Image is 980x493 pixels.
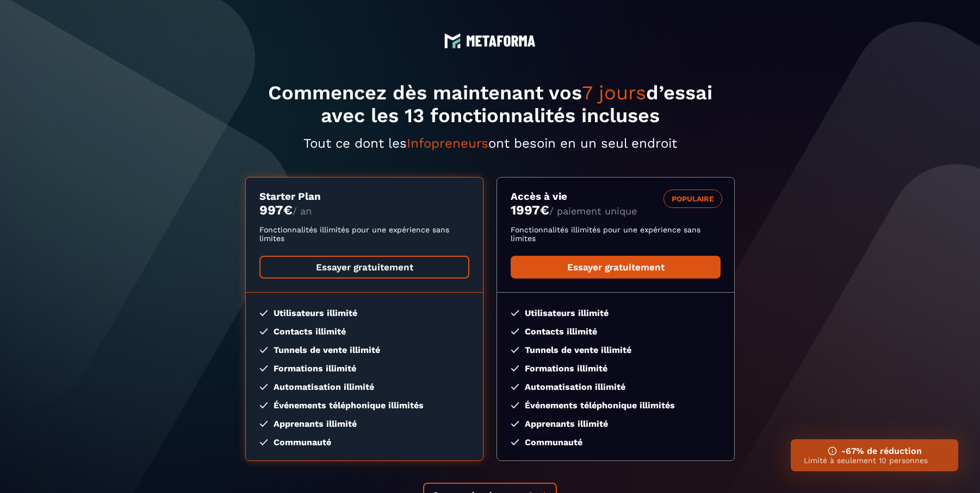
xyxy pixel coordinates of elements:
[511,328,519,334] img: checked
[828,446,837,456] img: ifno
[407,136,488,151] span: Infopreneurs
[511,225,721,243] p: Fonctionnalités illimités pour une expérience sans limites
[466,35,536,47] img: logo
[511,419,721,429] li: Apprenants illimité
[259,191,469,203] h3: Starter Plan
[259,225,469,243] p: Fonctionnalités illimités pour une expérience sans limites
[511,363,721,374] li: Formations illimité
[549,205,637,217] span: / paiement unique
[259,308,469,318] li: Utilisateurs illimité
[804,446,945,456] h3: -67% de réduction
[259,400,469,410] li: Événements téléphonique illimités
[511,400,721,410] li: Événements téléphonique illimités
[511,347,519,353] img: checked
[245,136,735,151] p: Tout ce dont les ont besoin en un seul endroit
[511,382,721,392] li: Automatisation illimité
[259,310,268,316] img: checked
[259,384,268,390] img: checked
[804,456,945,465] p: Limité à seulement 10 personnes
[511,384,519,390] img: checked
[511,191,721,203] h3: Accès à vie
[259,419,469,429] li: Apprenants illimité
[582,81,646,104] span: 7 jours
[259,328,268,334] img: checked
[511,437,721,447] li: Communauté
[259,365,268,371] img: checked
[444,33,461,49] img: logo
[245,81,735,127] h1: Commencez dès maintenant vos d’essai avec les 13 fonctionnalités incluses
[259,347,268,353] img: checked
[283,203,293,218] currency: €
[511,345,721,355] li: Tunnels de vente illimité
[511,365,519,371] img: checked
[663,189,722,208] div: POPULAIRE
[259,326,469,337] li: Contacts illimité
[540,203,549,218] currency: €
[259,402,268,408] img: checked
[259,382,469,392] li: Automatisation illimité
[511,402,519,408] img: checked
[511,421,519,427] img: checked
[511,256,721,279] a: Essayer gratuitement
[511,308,721,318] li: Utilisateurs illimité
[293,205,312,217] span: / an
[259,439,268,445] img: checked
[259,256,469,279] a: Essayer gratuitement
[511,439,519,445] img: checked
[259,437,469,447] li: Communauté
[259,363,469,374] li: Formations illimité
[259,345,469,355] li: Tunnels de vente illimité
[511,203,549,218] money: 1997
[511,310,519,316] img: checked
[259,203,293,218] money: 997
[259,421,268,427] img: checked
[511,326,721,337] li: Contacts illimité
